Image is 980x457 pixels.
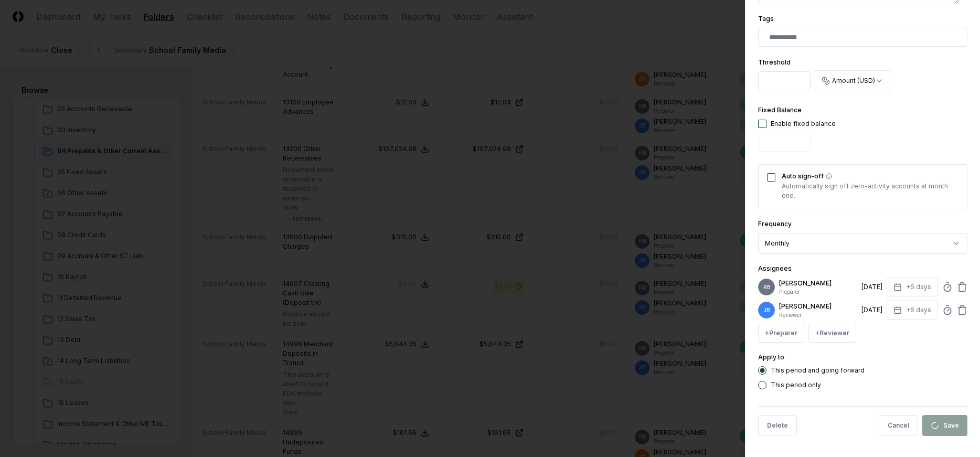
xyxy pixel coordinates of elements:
label: Auto sign-off [782,173,958,179]
button: +Preparer [758,324,804,343]
div: [DATE] [861,282,882,292]
label: This period and going forward [771,367,865,374]
p: Reviewer [779,311,857,319]
button: Cancel [879,415,918,436]
span: JB [763,306,770,314]
button: Delete [758,415,797,436]
label: Tags [758,15,774,23]
label: Apply to [758,353,784,361]
button: +Reviewer [808,324,856,343]
label: Assignees [758,264,792,272]
p: Automatically sign off zero-activity accounts at month end. [782,182,958,200]
label: Frequency [758,220,792,228]
label: This period only [771,382,821,388]
button: +6 days [887,301,938,320]
span: RB [763,283,770,291]
div: Enable fixed balance [771,119,836,129]
p: [PERSON_NAME] [779,302,857,311]
p: [PERSON_NAME] [779,279,857,288]
label: Fixed Balance [758,106,802,114]
label: Threshold [758,58,791,66]
p: Preparer [779,288,857,296]
button: +6 days [887,278,938,296]
button: Auto sign-off [826,173,832,179]
div: [DATE] [861,305,882,315]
